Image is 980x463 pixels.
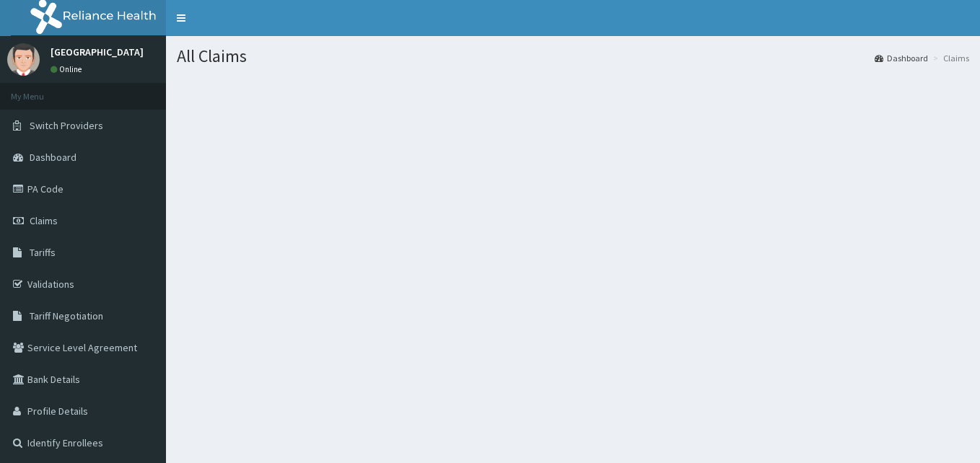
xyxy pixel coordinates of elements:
[929,52,969,64] li: Claims
[30,151,76,164] span: Dashboard
[177,47,969,66] h1: All Claims
[51,47,144,57] p: [GEOGRAPHIC_DATA]
[51,64,85,74] a: Online
[7,43,40,76] img: User Image
[30,214,58,227] span: Claims
[30,119,103,132] span: Switch Providers
[875,52,928,64] a: Dashboard
[30,246,56,259] span: Tariffs
[30,309,103,322] span: Tariff Negotiation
